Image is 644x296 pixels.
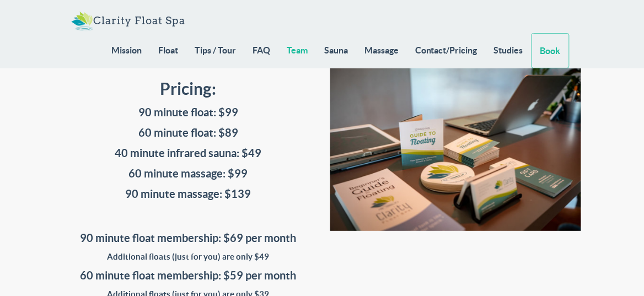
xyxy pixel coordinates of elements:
a: Massage [356,33,407,67]
h4: 60 minute float: $89 [63,127,314,139]
a: Book [532,33,570,68]
h4: 90 minute massage: $139 [63,188,314,200]
a: Mission [103,33,150,67]
a: Studies [486,33,532,67]
a: Sauna [316,33,356,67]
h4: 90 minute float: $99 [63,106,314,119]
h4: 60 minute massage: $99 [63,168,314,180]
h4: 60 minute float membership: $59 per month [63,270,314,282]
h3: Pricing: [63,80,314,98]
a: Contact/Pricing [407,33,486,67]
a: Team [278,33,316,67]
a: FAQ [244,33,278,67]
h4: 40 minute infrared sauna: $49 [63,147,314,159]
a: Float [150,33,186,67]
h4: 90 minute float membership: $69 per month [63,232,314,244]
a: Tips / Tour [186,33,244,67]
h5: Additional floats (just for you) are only $49 [63,252,314,262]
